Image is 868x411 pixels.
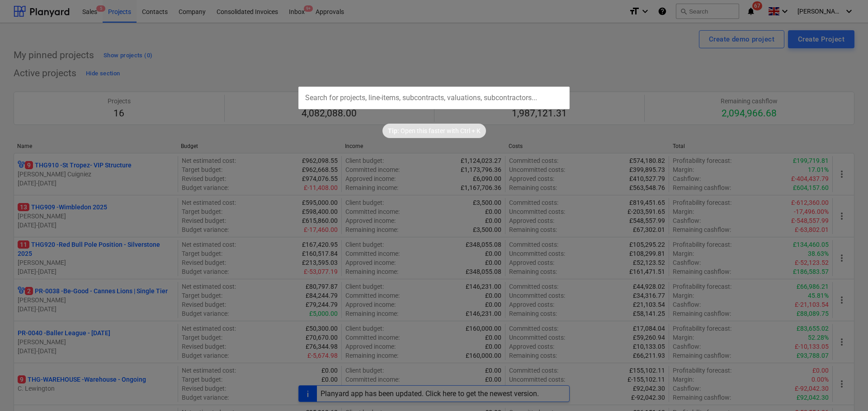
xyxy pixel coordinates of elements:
[460,126,481,135] p: Ctrl + K
[388,126,399,135] p: Tip:
[298,87,570,109] input: Search for projects, line-items, subcontracts, valuations, subcontractors...
[401,126,459,135] p: Open this faster with
[382,124,486,138] div: Tip:Open this faster withCtrl + K
[823,368,868,411] iframe: Chat Widget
